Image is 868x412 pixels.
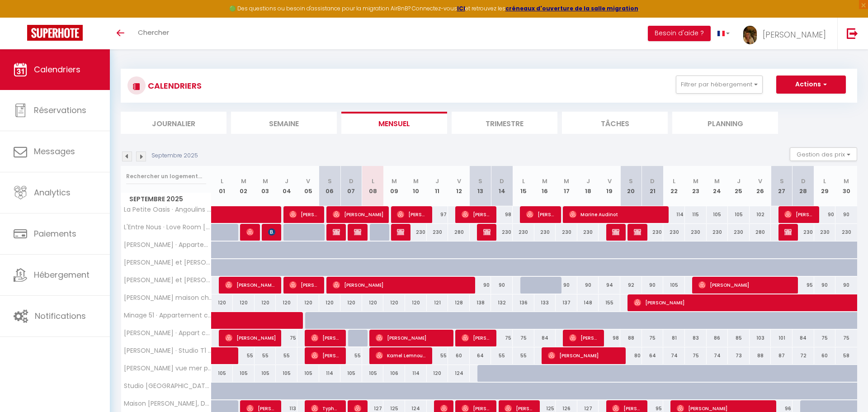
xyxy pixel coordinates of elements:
[376,329,448,346] span: [PERSON_NAME]
[844,177,849,185] abbr: M
[383,166,405,206] th: 09
[306,177,310,185] abbr: V
[246,223,254,241] span: [PERSON_NAME]
[397,206,426,223] span: [PERSON_NAME]
[392,177,397,185] abbr: M
[814,166,836,206] th: 29
[457,5,465,12] a: ICI
[276,347,297,364] div: 55
[470,294,491,311] div: 138
[599,277,620,294] div: 94
[121,193,211,206] span: Septembre 2025
[35,310,86,322] span: Notifications
[383,294,405,311] div: 120
[448,224,470,241] div: 280
[123,347,213,354] span: [PERSON_NAME] · Studio T1 bis - Proche [GEOGRAPHIC_DATA][PERSON_NAME]
[599,166,620,206] th: 19
[750,330,771,346] div: 103
[513,330,534,346] div: 75
[750,206,771,223] div: 102
[599,294,620,311] div: 155
[707,206,728,223] div: 105
[577,224,599,241] div: 230
[123,206,213,213] span: La Petite Oasis · Angoulins - Maisonnette avec [PERSON_NAME]
[556,277,577,294] div: 90
[758,177,762,185] abbr: V
[483,223,491,241] span: [PERSON_NAME]
[750,347,771,364] div: 88
[714,177,720,185] abbr: M
[577,277,599,294] div: 90
[737,177,741,185] abbr: J
[534,224,556,241] div: 230
[548,347,620,364] span: [PERSON_NAME]
[233,294,255,311] div: 120
[123,312,213,319] span: Minage 51 · Appartement calme sous les arcades, Marché Central
[663,347,685,364] div: 74
[663,166,685,206] th: 22
[268,223,275,241] span: Chrstophe [PERSON_NAME]
[427,166,448,206] th: 11
[276,294,297,311] div: 120
[835,206,857,223] div: 90
[276,330,297,346] div: 75
[354,223,361,241] span: [PERSON_NAME]
[212,166,233,206] th: 01
[333,223,340,241] span: [PERSON_NAME]
[212,294,233,311] div: 120
[801,177,806,185] abbr: D
[405,365,427,382] div: 114
[793,347,814,364] div: 72
[556,166,577,206] th: 17
[642,277,664,294] div: 90
[728,224,750,241] div: 230
[491,206,513,223] div: 98
[562,112,668,134] li: Tâches
[276,365,297,382] div: 105
[427,206,448,223] div: 97
[241,177,246,185] abbr: M
[513,166,534,206] th: 15
[847,28,858,39] img: logout
[599,330,620,346] div: 98
[333,206,383,223] span: [PERSON_NAME]
[448,166,470,206] th: 12
[319,365,341,382] div: 114
[478,177,482,185] abbr: S
[642,166,664,206] th: 21
[642,347,664,364] div: 64
[427,365,448,382] div: 120
[397,223,404,241] span: [PERSON_NAME]
[505,5,638,12] strong: créneaux d'ouverture de la salle migration
[814,347,836,364] div: 60
[750,224,771,241] div: 280
[340,166,362,206] th: 07
[319,294,341,311] div: 120
[123,277,213,284] span: [PERSON_NAME] et [PERSON_NAME] · Appartement vue mer 4e étage avec ascenseur
[34,187,71,198] span: Analytics
[263,177,268,185] abbr: M
[685,166,707,206] th: 23
[225,276,276,294] span: [PERSON_NAME] wants
[513,294,534,311] div: 136
[121,112,226,134] li: Journalier
[427,347,448,364] div: 55
[642,330,664,346] div: 75
[707,347,728,364] div: 74
[255,365,276,382] div: 105
[383,365,405,382] div: 106
[534,166,556,206] th: 16
[362,166,384,206] th: 08
[685,347,707,364] div: 75
[620,347,642,364] div: 80
[126,168,206,185] input: Rechercher un logement...
[569,329,598,346] span: [PERSON_NAME]
[413,177,419,185] abbr: M
[513,347,534,364] div: 55
[333,276,470,294] span: [PERSON_NAME]
[676,76,763,94] button: Filtrer par hébergement
[362,294,384,311] div: 120
[534,294,556,311] div: 133
[405,294,427,311] div: 120
[663,224,685,241] div: 230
